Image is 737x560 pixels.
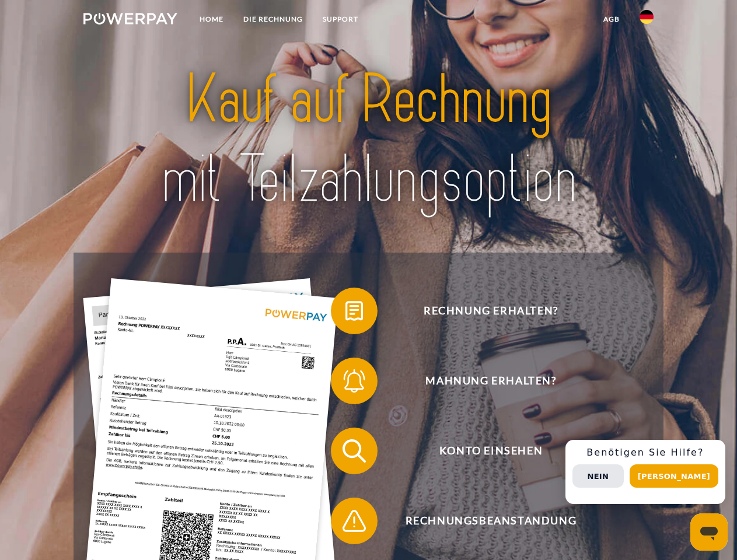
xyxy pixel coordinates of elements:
button: Rechnung erhalten? [331,288,634,334]
img: qb_bill.svg [340,296,369,325]
h3: Benötigen Sie Hilfe? [572,447,718,459]
img: qb_warning.svg [340,506,369,535]
button: Nein [572,464,624,488]
span: Mahnung erhalten? [348,358,634,404]
button: Konto einsehen [331,428,634,474]
img: qb_search.svg [340,436,369,466]
span: Rechnungsbeanstandung [348,498,634,544]
img: title-powerpay_de.svg [111,56,626,223]
button: [PERSON_NAME] [630,464,718,488]
img: de [640,10,654,24]
a: agb [593,9,630,30]
iframe: Schaltfläche zum Öffnen des Messaging-Fensters [690,513,728,551]
a: SUPPORT [313,9,368,30]
span: Konto einsehen [348,428,634,474]
img: logo-powerpay-white.svg [83,13,177,24]
span: Rechnung erhalten? [348,288,634,334]
a: Home [190,9,233,30]
a: DIE RECHNUNG [233,9,313,30]
button: Mahnung erhalten? [331,358,634,404]
div: Schnellhilfe [565,440,725,504]
img: qb_bell.svg [340,366,369,395]
button: Rechnungsbeanstandung [331,498,634,544]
